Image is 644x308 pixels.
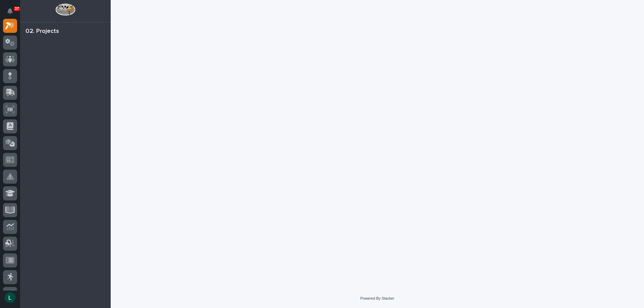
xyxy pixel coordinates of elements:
[360,296,394,300] a: Powered By Stacker
[3,291,17,305] button: users-avatar
[25,28,59,35] div: 02. Projects
[8,8,17,19] div: Notifications37
[3,4,17,18] button: Notifications
[55,3,75,16] img: Workspace Logo
[15,6,19,11] p: 37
